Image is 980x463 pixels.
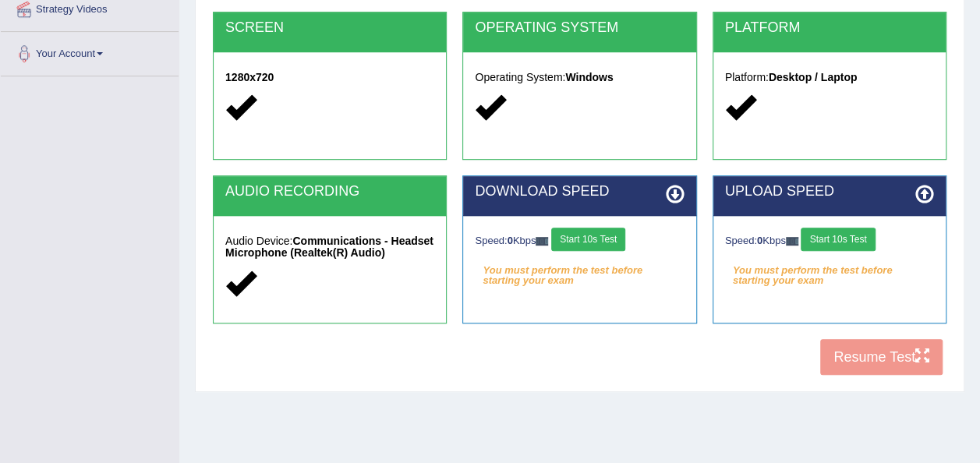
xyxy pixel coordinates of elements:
h2: UPLOAD SPEED [725,184,934,200]
div: Speed: Kbps [475,228,684,255]
h5: Platform: [725,72,934,83]
h2: OPERATING SYSTEM [475,20,684,36]
strong: Windows [565,71,613,83]
h2: PLATFORM [725,20,934,36]
strong: Desktop / Laptop [769,71,858,83]
strong: 0 [757,235,762,246]
h2: AUDIO RECORDING [225,184,434,200]
em: You must perform the test before starting your exam [475,259,684,282]
strong: 1280x720 [225,71,274,83]
h2: SCREEN [225,20,434,36]
a: Your Account [1,32,179,71]
button: Start 10s Test [801,228,875,251]
h2: DOWNLOAD SPEED [475,184,684,200]
button: Start 10s Test [551,228,625,251]
h5: Operating System: [475,72,684,83]
div: Speed: Kbps [725,228,934,255]
img: ajax-loader-fb-connection.gif [786,237,798,246]
em: You must perform the test before starting your exam [725,259,934,282]
strong: 0 [508,235,513,246]
h5: Audio Device: [225,235,434,260]
img: ajax-loader-fb-connection.gif [536,237,548,246]
strong: Communications - Headset Microphone (Realtek(R) Audio) [225,235,433,259]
